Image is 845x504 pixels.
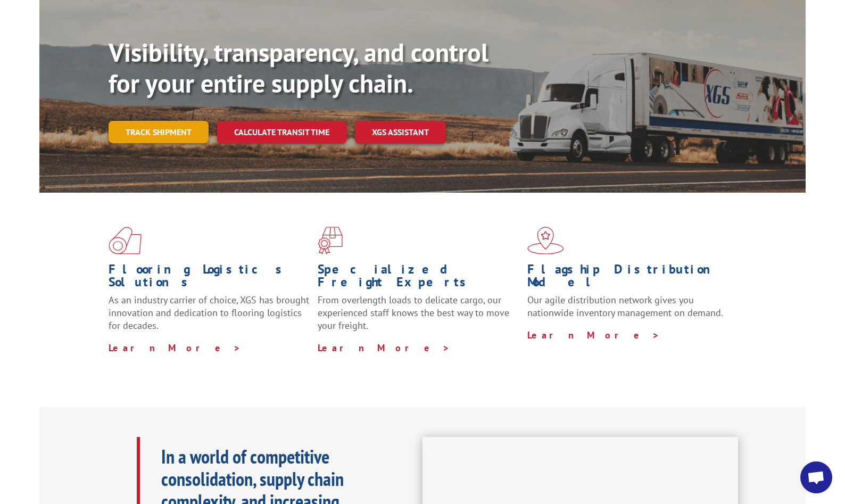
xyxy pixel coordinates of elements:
[109,294,309,332] span: As an industry carrier of choice, XGS has brought innovation and dedication to flooring logistics...
[527,227,564,254] img: xgs-icon-flagship-distribution-model-red
[800,461,832,493] div: Open chat
[109,227,142,254] img: xgs-icon-total-supply-chain-intelligence-red
[527,329,660,341] a: Learn More >
[318,342,450,354] a: Learn More >
[109,36,488,100] b: Visibility, transparency, and control for your entire supply chain.
[109,263,310,294] h1: Flooring Logistics Solutions
[527,263,728,294] h1: Flagship Distribution Model
[355,121,446,144] a: XGS ASSISTANT
[217,121,346,144] a: Calculate transit time
[109,342,241,354] a: Learn More >
[109,121,209,143] a: Track shipment
[318,227,343,254] img: xgs-icon-focused-on-flooring-red
[318,263,519,294] h1: Specialized Freight Experts
[527,294,723,319] span: Our agile distribution network gives you nationwide inventory management on demand.
[318,294,519,341] p: From overlength loads to delicate cargo, our experienced staff knows the best way to move your fr...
